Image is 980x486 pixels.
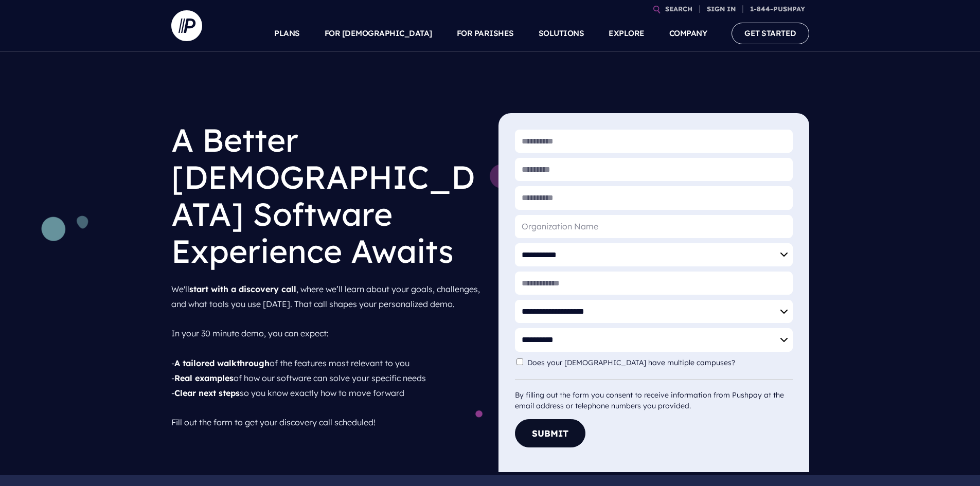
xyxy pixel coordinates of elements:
[515,419,585,447] button: Submit
[274,15,300,51] a: PLANS
[609,15,645,51] a: EXPLORE
[174,388,240,398] strong: Clear next steps
[539,15,584,51] a: SOLUTIONS
[189,284,296,294] strong: start with a discovery call
[174,373,234,383] strong: Real examples
[171,113,482,278] h1: A Better [DEMOGRAPHIC_DATA] Software Experience Awaits
[457,15,514,51] a: FOR PARISHES
[174,358,270,368] strong: A tailored walkthrough
[171,278,482,434] p: We'll , where we’ll learn about your goals, challenges, and what tools you use [DATE]. That call ...
[515,379,793,411] div: By filling out the form you consent to receive information from Pushpay at the email address or t...
[669,15,707,51] a: COMPANY
[732,23,809,44] a: GET STARTED
[515,215,793,238] input: Organization Name
[325,15,432,51] a: FOR [DEMOGRAPHIC_DATA]
[527,358,740,367] label: Does your [DEMOGRAPHIC_DATA] have multiple campuses?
